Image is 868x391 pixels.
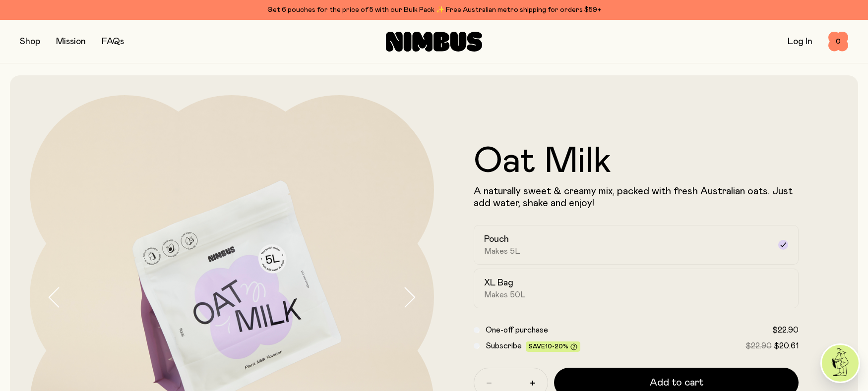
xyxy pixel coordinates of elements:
span: Save [529,343,577,351]
img: agent [822,345,859,382]
div: Get 6 pouches for the price of 5 with our Bulk Pack ✨ Free Australian metro shipping for orders $59+ [20,4,848,16]
button: 0 [828,32,848,52]
span: Subscribe [486,342,522,350]
h2: XL Bag [484,277,513,289]
span: $22.90 [772,326,799,334]
span: Makes 50L [484,290,526,300]
span: Add to cart [650,376,703,390]
a: Log In [788,37,812,46]
h2: Pouch [484,233,509,245]
span: 10-20% [545,343,568,349]
span: Makes 5L [484,246,520,256]
span: One-off purchase [486,326,548,334]
span: $20.61 [774,342,799,350]
p: A naturally sweet & creamy mix, packed with fresh Australian oats. Just add water, shake and enjoy! [474,185,799,209]
span: $22.90 [745,342,772,350]
h1: Oat Milk [474,144,799,179]
a: Mission [56,37,86,46]
a: FAQs [102,37,124,46]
